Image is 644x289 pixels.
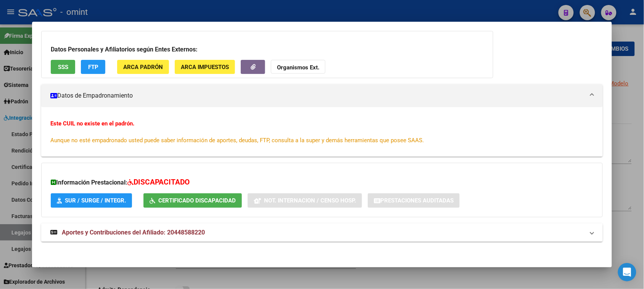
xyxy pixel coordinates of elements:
div: Open Intercom Messenger [618,263,636,281]
mat-expansion-panel-header: Aportes y Contribuciones del Afiliado: 20448588220 [41,223,602,242]
span: Prestaciones Auditadas [380,197,454,204]
button: Organismos Ext. [271,60,325,74]
strong: Este CUIL no existe en el padrón. [50,120,134,127]
span: DISCAPACITADO [134,178,190,186]
span: Certificado Discapacidad [158,197,236,204]
div: Datos de Empadronamiento [41,107,602,157]
span: Not. Internacion / Censo Hosp. [264,197,356,204]
strong: Organismos Ext. [277,64,319,71]
button: SUR / SURGE / INTEGR. [51,193,132,207]
span: SSS [58,64,68,71]
h3: Información Prestacional: [51,177,593,188]
span: ARCA Padrón [123,64,163,71]
span: FTP [88,64,98,71]
button: ARCA Impuestos [175,60,235,74]
h3: Datos Personales y Afiliatorios según Entes Externos: [51,45,484,54]
span: SUR / SURGE / INTEGR. [65,197,126,204]
button: Not. Internacion / Censo Hosp. [248,193,362,207]
span: ARCA Impuestos [181,64,229,71]
mat-expansion-panel-header: Datos de Empadronamiento [41,84,602,107]
button: Prestaciones Auditadas [368,193,460,207]
span: Aportes y Contribuciones del Afiliado: 20448588220 [62,229,205,236]
button: SSS [51,60,75,74]
mat-panel-title: Datos de Empadronamiento [50,91,584,100]
button: ARCA Padrón [117,60,169,74]
span: Aunque no esté empadronado usted puede saber información de aportes, deudas, FTP, consulta a la s... [50,137,424,144]
button: FTP [81,60,105,74]
button: Certificado Discapacidad [143,193,242,207]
